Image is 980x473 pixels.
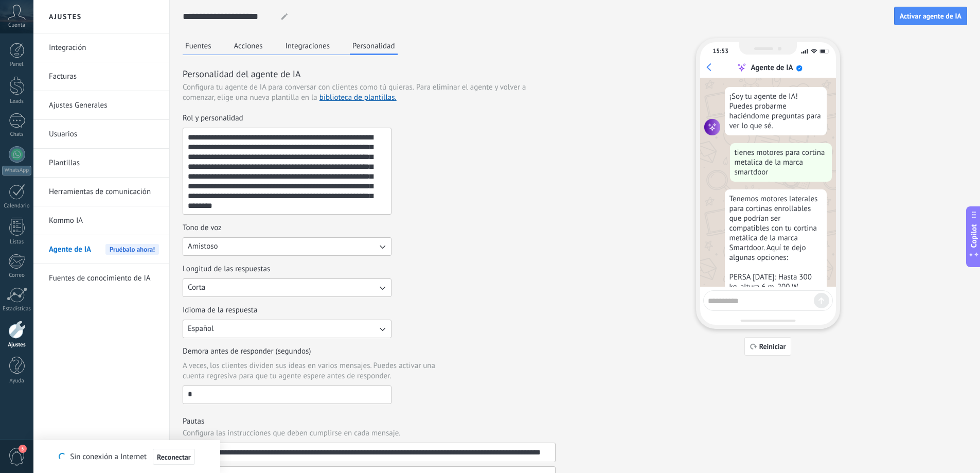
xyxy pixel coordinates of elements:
[33,91,169,120] li: Ajustes Generales
[2,203,32,209] div: Calendario
[49,178,159,206] a: Herramientas de comunicación
[33,62,169,91] li: Facturas
[157,453,191,461] span: Reconectar
[2,61,32,68] div: Panel
[2,239,32,246] div: Listas
[183,264,270,274] span: Longitud de las respuestas
[49,33,159,62] a: Integración
[33,235,169,264] li: Agente de IA
[49,62,159,91] a: Facturas
[319,93,397,102] a: biblioteca de plantillas.
[183,82,526,102] span: Para eliminar el agente y volver a comenzar, elige una nueva plantilla en la
[713,47,728,55] div: 15:53
[183,346,311,357] span: Demora antes de responder (segundos)
[183,386,391,402] input: Demora antes de responder (segundos)A veces, los clientes dividen sus ideas en varios mensajes. P...
[183,82,414,93] span: Configura tu agente de IA para conversar con clientes como tú quieras.
[49,235,91,264] span: Agente de IA
[49,264,159,293] a: Fuentes de conocimiento de IA
[49,206,159,235] a: Kommo IA
[183,278,391,297] button: Longitud de las respuestas
[759,343,786,350] span: Reiniciar
[183,361,453,381] span: A veces, los clientes dividen sus ideas en varios mensajes. Puedes activar una cuenta regresiva p...
[19,445,27,453] span: 3
[183,128,389,214] textarea: Rol y personalidad
[730,143,832,182] div: tienes motores para cortina metalica de la marca smartdoor
[33,264,169,292] li: Fuentes de conocimiento de IA
[744,337,792,356] button: Reiniciar
[183,305,257,316] span: Idioma de la respuesta
[183,67,556,80] h3: Personalidad del agente de IA
[751,63,793,73] div: Agente de IA
[183,428,401,439] span: Configura las instrucciones que deben cumplirse en cada mensaje.
[33,33,169,62] li: Integración
[188,241,218,252] span: Amistoso
[2,98,32,105] div: Leads
[183,237,391,256] button: Tono de voz
[153,449,195,465] button: Reconectar
[33,178,169,206] li: Herramientas de comunicación
[2,306,32,312] div: Estadísticas
[49,120,159,149] a: Usuarios
[49,149,159,178] a: Plantillas
[969,224,979,248] span: Copilot
[33,206,169,235] li: Kommo IA
[49,91,159,120] a: Ajustes Generales
[283,38,333,54] button: Integraciones
[2,272,32,279] div: Correo
[33,120,169,149] li: Usuarios
[704,119,721,135] img: agent icon
[350,38,398,55] button: Personalidad
[183,38,214,54] button: Fuentes
[105,244,159,255] span: Pruébalo ahora!
[725,87,827,135] div: ¡Soy tu agente de IA! Puedes probarme haciéndome preguntas para ver lo que sé.
[49,235,159,264] a: Agente de IA Pruébalo ahora!
[183,113,243,124] span: Rol y personalidad
[183,320,391,338] button: Idioma de la respuesta
[725,189,827,472] div: Tenemos motores laterales para cortinas enrollables que podrían ser compatibles con tu cortina me...
[183,416,556,426] h3: Pautas
[894,7,967,25] button: Activar agente de IA
[2,131,32,138] div: Chats
[183,223,222,233] span: Tono de voz
[231,38,265,54] button: Acciones
[900,12,961,20] span: Activar agente de IA
[2,166,31,176] div: WhatsApp
[8,22,25,29] span: Cuenta
[188,324,214,334] span: Español
[33,149,169,178] li: Plantillas
[188,283,205,293] span: Corta
[2,342,32,348] div: Ajustes
[2,378,32,384] div: Ayuda
[59,448,194,465] div: Sin conexión a Internet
